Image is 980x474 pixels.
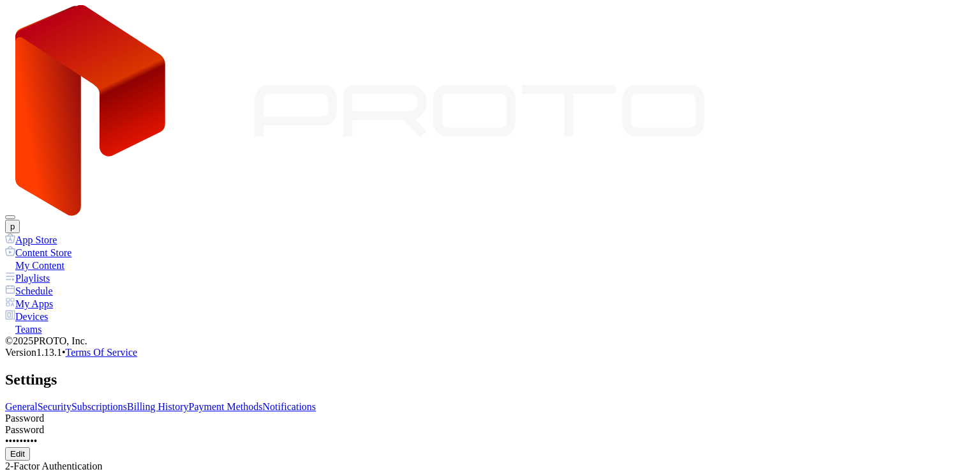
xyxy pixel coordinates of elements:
[5,271,975,284] a: Playlists
[263,401,316,412] a: Notifications
[38,401,71,412] a: Security
[5,310,975,323] a: Devices
[5,323,975,335] a: Teams
[189,401,263,412] a: Payment Methods
[5,347,66,358] span: Version 1.13.1 •
[5,233,975,246] a: App Store
[5,447,30,461] button: Edit
[5,413,975,424] div: Password
[5,297,975,310] a: My Apps
[66,347,138,358] a: Terms Of Service
[5,461,975,472] div: 2-Factor Authentication
[127,401,188,412] a: Billing History
[71,401,127,412] a: Subscriptions
[5,424,975,436] div: Password
[5,259,975,271] a: My Content
[5,371,975,388] h2: Settings
[5,246,975,259] a: Content Store
[5,401,38,412] a: General
[10,449,25,459] div: Edit
[5,284,975,297] a: Schedule
[5,220,20,233] button: p
[5,335,975,347] div: © 2025 PROTO, Inc.
[5,436,975,447] div: •••••••••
